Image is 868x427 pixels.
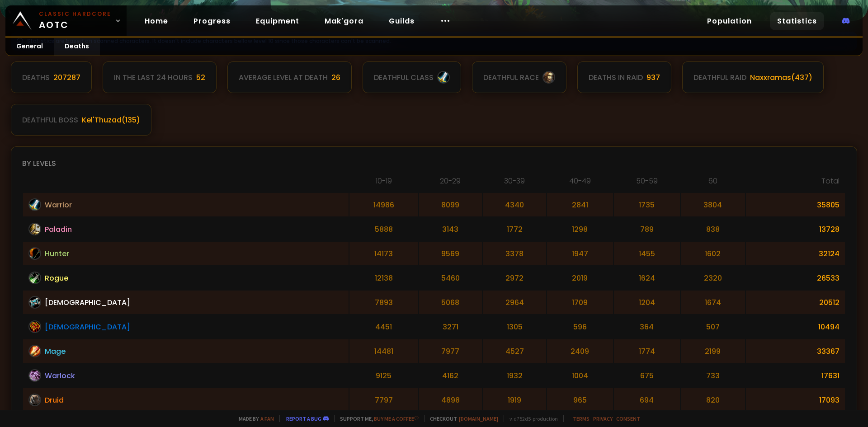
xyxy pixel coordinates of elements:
td: 7977 [419,339,482,363]
td: 14986 [349,193,418,216]
a: Progress [186,12,238,30]
div: Average level at death [239,72,328,83]
a: Privacy [593,415,613,422]
td: 2409 [547,339,613,363]
div: deathful class [374,72,434,83]
span: Rogue [45,272,68,284]
td: 1204 [614,291,680,314]
td: 2841 [547,193,613,216]
td: 4898 [419,388,482,412]
td: 838 [681,217,745,241]
td: 2199 [681,339,745,363]
td: 694 [614,388,680,412]
td: 2964 [483,291,546,314]
a: [DOMAIN_NAME] [459,415,498,422]
td: 1932 [483,364,546,387]
div: 207287 [53,72,80,83]
td: 17093 [746,388,845,412]
td: 35805 [746,193,845,216]
span: AOTC [39,10,111,32]
td: 1004 [547,364,613,387]
td: 5888 [349,217,418,241]
td: 26533 [746,266,845,290]
a: Guilds [382,12,422,30]
a: General [5,38,54,56]
td: 1709 [547,291,613,314]
td: 1772 [483,217,546,241]
span: [DEMOGRAPHIC_DATA] [45,297,130,308]
span: v. d752d5 - production [504,415,558,422]
a: Classic HardcoreAOTC [5,5,127,36]
div: deathful race [483,72,539,83]
div: 26 [331,72,340,83]
th: 10-19 [349,175,418,192]
td: 3804 [681,193,745,216]
td: 3143 [419,217,482,241]
td: 596 [547,315,613,338]
a: Mak'gora [317,12,371,30]
div: Kel'Thuzad ( 135 ) [82,114,140,126]
td: 1305 [483,315,546,338]
td: 1919 [483,388,546,412]
a: Consent [616,415,640,422]
td: 14173 [349,242,418,265]
td: 33367 [746,339,845,363]
div: 937 [646,72,660,83]
td: 4340 [483,193,546,216]
th: 20-29 [419,175,482,192]
td: 2019 [547,266,613,290]
td: 3378 [483,242,546,265]
div: In the last 24 hours [114,72,193,83]
a: Deaths [54,38,100,56]
td: 12138 [349,266,418,290]
td: 17631 [746,364,845,387]
a: Buy me a coffee [374,415,419,422]
small: Classic Hardcore [39,10,111,18]
td: 1774 [614,339,680,363]
td: 789 [614,217,680,241]
td: 7797 [349,388,418,412]
td: 4451 [349,315,418,338]
td: 9125 [349,364,418,387]
td: 7893 [349,291,418,314]
td: 1602 [681,242,745,265]
th: Total [746,175,845,192]
td: 5460 [419,266,482,290]
td: 2972 [483,266,546,290]
td: 1674 [681,291,745,314]
span: Warlock [45,370,75,381]
td: 507 [681,315,745,338]
td: 4162 [419,364,482,387]
td: 9569 [419,242,482,265]
div: deathful raid [693,72,746,83]
span: Paladin [45,224,72,235]
span: Made by [233,415,274,422]
td: 32124 [746,242,845,265]
a: Equipment [249,12,307,30]
span: [DEMOGRAPHIC_DATA] [45,321,130,333]
td: 8099 [419,193,482,216]
span: Mage [45,346,66,357]
th: 50-59 [614,175,680,192]
a: Population [700,12,759,30]
td: 2320 [681,266,745,290]
td: 965 [547,388,613,412]
span: Checkout [424,415,498,422]
th: 30-39 [483,175,546,192]
span: Support me, [334,415,419,422]
div: Naxxramas ( 437 ) [750,72,812,83]
td: 733 [681,364,745,387]
td: 20512 [746,291,845,314]
td: 364 [614,315,680,338]
div: Deaths in raid [589,72,643,83]
div: 52 [196,72,205,83]
a: Statistics [770,12,824,30]
a: Terms [573,415,590,422]
div: By levels [22,158,846,169]
th: 60 [681,175,745,192]
td: 1455 [614,242,680,265]
span: Hunter [45,248,69,259]
a: a fan [260,415,274,422]
td: 820 [681,388,745,412]
td: 3271 [419,315,482,338]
